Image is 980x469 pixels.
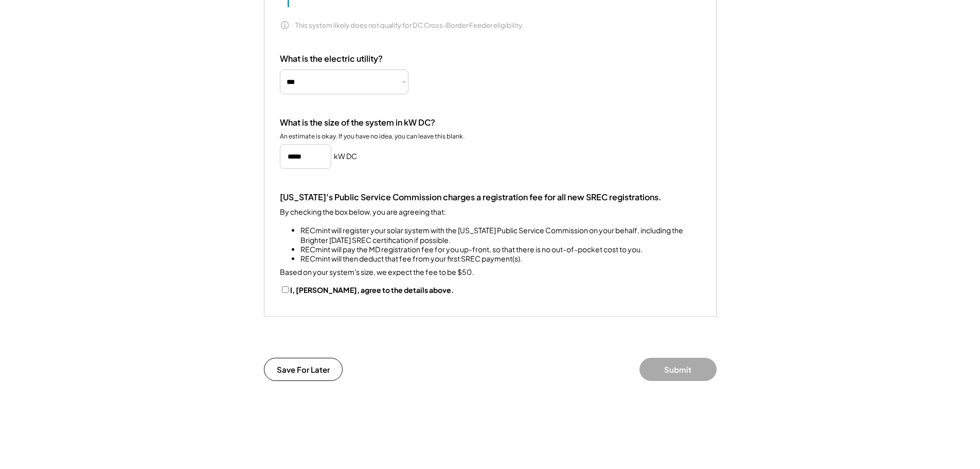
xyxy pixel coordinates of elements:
div: By checking the box below, you are agreeing that: [280,207,701,263]
h5: kW DC [334,151,357,162]
div: Based on your system's size, we expect the fee to be $50. [280,267,474,276]
div: [US_STATE]'s Public Service Commission charges a registration fee for all new SREC registrations. [280,192,662,203]
li: RECmint will pay the MD registration fee for you up-front, so that there is no out-of-pocket cost... [300,245,701,254]
label: I, [PERSON_NAME], agree to the details above. [290,285,454,294]
button: Submit [639,358,717,381]
div: An estimate is okay. If you have no idea, you can leave this blank. [280,132,465,141]
div: This system likely does not qualify for DC Cross-Border Feeder eligibility. [295,21,524,30]
li: RECmint will then deduct that fee from your first SREC payment(s). [300,254,701,263]
li: RECmint will register your solar system with the [US_STATE] Public Service Commission on your beh... [300,225,701,244]
div: What is the size of the system in kW DC? [280,117,435,128]
div: What is the electric utility? [280,54,383,64]
button: Save For Later [264,358,343,381]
